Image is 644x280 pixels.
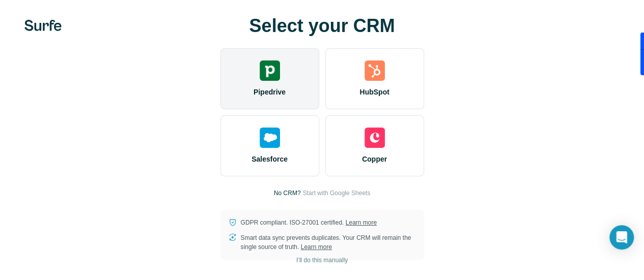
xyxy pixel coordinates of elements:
[365,60,385,81] img: hubspot's logo
[220,16,424,36] h1: Select your CRM
[24,20,62,31] img: Surfe's logo
[241,233,416,252] p: Smart data sync prevents duplicates. Your CRM will remain the single source of truth.
[260,60,280,81] img: pipedrive's logo
[274,189,301,198] p: No CRM?
[296,256,348,265] span: I’ll do this manually
[251,154,288,164] span: Salesforce
[362,154,387,164] span: Copper
[365,128,385,148] img: copper's logo
[301,243,332,251] a: Learn more
[241,218,377,227] p: GDPR compliant. ISO-27001 certified.
[289,253,355,268] button: I’ll do this manually
[609,225,634,250] div: Open Intercom Messenger
[346,219,377,226] a: Learn more
[260,128,280,148] img: salesforce's logo
[254,87,286,97] span: Pipedrive
[359,87,389,97] span: HubSpot
[302,189,370,198] button: Start with Google Sheets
